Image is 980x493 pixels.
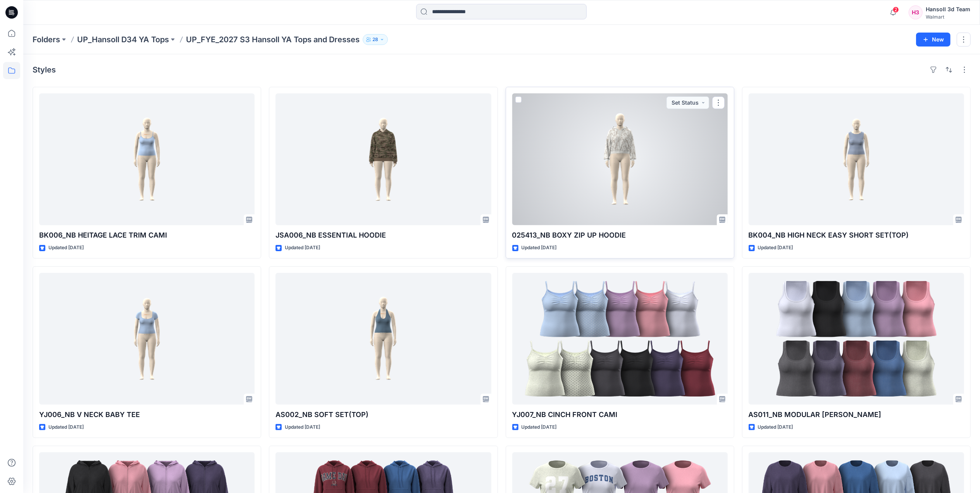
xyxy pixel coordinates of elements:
a: YJ006_NB V NECK BABY TEE [39,273,255,405]
p: 28 [372,35,378,44]
div: Hansoll 3d Team [926,5,970,14]
p: BK006_NB HEITAGE LACE TRIM CAMI [39,230,255,241]
a: 025413_NB BOXY ZIP UP HOODIE [512,93,728,225]
a: JSA006_NB ESSENTIAL HOODIE [276,93,491,225]
a: AS002_NB SOFT SET(TOP) [276,273,491,405]
p: Updated [DATE] [522,423,557,431]
p: Updated [DATE] [48,244,84,252]
p: UP_FYE_2027 S3 Hansoll YA Tops and Dresses [186,34,360,45]
a: UP_Hansoll D34 YA Tops [77,34,169,45]
p: Updated [DATE] [48,423,84,431]
button: 28 [363,34,388,45]
p: 025413_NB BOXY ZIP UP HOODIE [512,230,728,241]
p: YJ006_NB V NECK BABY TEE [39,409,255,420]
p: AS011_NB MODULAR [PERSON_NAME] [749,409,964,420]
div: H3 [909,5,923,19]
p: Updated [DATE] [285,423,320,431]
p: Updated [DATE] [522,244,557,252]
a: YJ007_NB CINCH FRONT CAMI [512,273,728,405]
p: YJ007_NB CINCH FRONT CAMI [512,409,728,420]
button: New [916,33,951,47]
span: 2 [893,7,899,13]
div: Walmart [926,14,970,20]
h4: Styles [33,65,56,74]
p: JSA006_NB ESSENTIAL HOODIE [276,230,491,241]
p: AS002_NB SOFT SET(TOP) [276,409,491,420]
p: Updated [DATE] [285,244,320,252]
a: Folders [33,34,60,45]
a: BK004_NB HIGH NECK EASY SHORT SET(TOP) [749,93,964,225]
a: BK006_NB HEITAGE LACE TRIM CAMI [39,93,255,225]
a: AS011_NB MODULAR TAMI [749,273,964,405]
p: BK004_NB HIGH NECK EASY SHORT SET(TOP) [749,230,964,241]
p: Updated [DATE] [758,244,793,252]
p: Updated [DATE] [758,423,793,431]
